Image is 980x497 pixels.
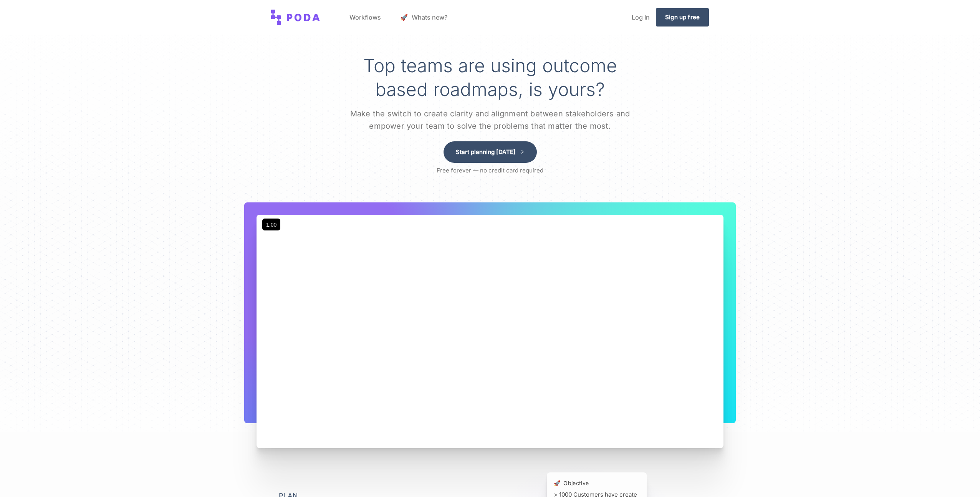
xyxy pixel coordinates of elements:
a: Sign up free [656,8,709,27]
p: Free forever — no credit card required [437,166,543,175]
span: ️ Objective [554,479,589,487]
a: Workflows [343,3,387,32]
span: launch [400,11,410,23]
a: launch Whats new? [394,3,454,32]
span: Top teams are using outcome based roadmaps, is yours? [363,54,617,101]
video: Your browser does not support the video tag. [257,215,723,448]
a: Log In [626,3,656,32]
a: Start planning [DATE] [444,141,537,163]
img: Poda: Opportunity solution trees [271,10,320,25]
i: 🚀 [554,479,562,487]
p: Make the switch to create clarity and alignment between stakeholders and empower your team to sol... [336,108,644,132]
